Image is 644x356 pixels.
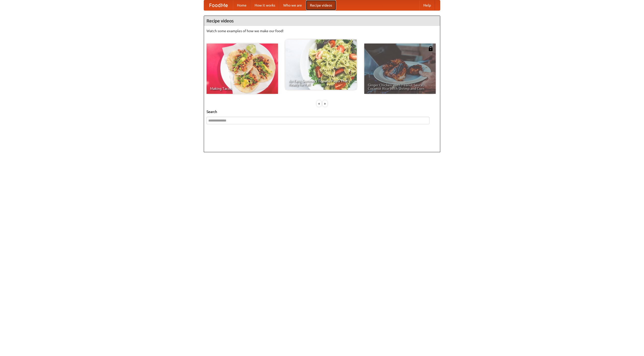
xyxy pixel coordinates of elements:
span: Making Tacos [210,87,274,90]
div: » [323,100,327,107]
h5: Search [207,109,437,114]
span: An Easy, Summery Tomato Pasta That's Ready for Fall [289,79,353,86]
a: An Easy, Summery Tomato Pasta That's Ready for Fall [285,39,357,90]
a: Help [419,0,435,10]
a: How it works [251,0,279,10]
a: FoodMe [204,0,233,10]
h4: Recipe videos [204,16,440,26]
a: Who we are [279,0,306,10]
a: Recipe videos [306,0,336,10]
p: Watch some examples of how we make our food! [207,28,437,33]
img: 483408.png [428,46,433,51]
div: « [317,100,321,107]
a: Making Tacos [207,44,278,94]
a: Home [233,0,251,10]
